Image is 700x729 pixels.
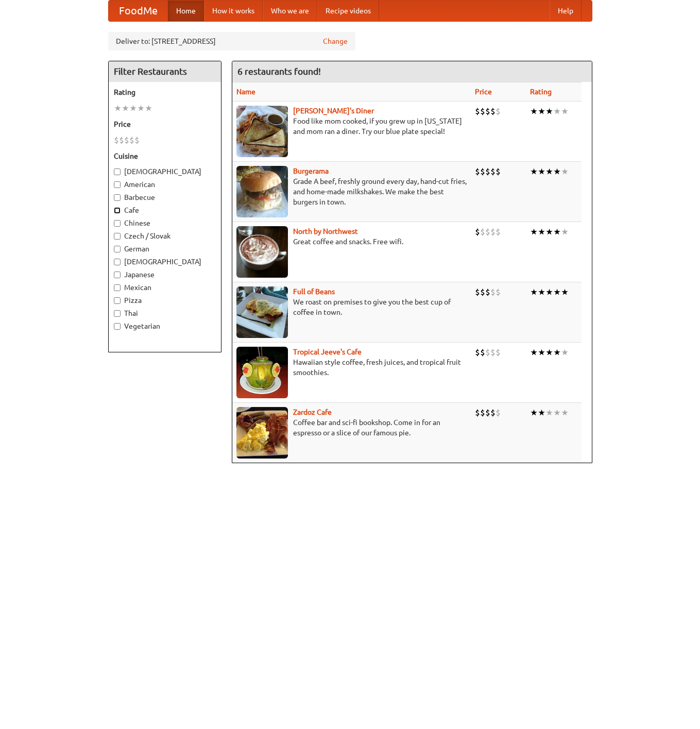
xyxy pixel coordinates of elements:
[530,88,552,96] a: Rating
[561,347,569,358] li: ★
[114,181,121,188] input: American
[550,1,582,21] a: Help
[293,107,374,115] a: [PERSON_NAME]'s Diner
[114,321,216,331] label: Vegetarian
[490,106,496,117] li: $
[237,66,321,76] ng-pluralize: 6 restaurants found!
[114,310,121,317] input: Thai
[293,408,332,416] a: Zardoz Cafe
[293,348,362,356] a: Tropical Jeeve's Cafe
[538,286,545,298] li: ★
[317,1,379,21] a: Recipe videos
[114,244,216,254] label: German
[538,226,545,238] li: ★
[485,286,490,298] li: $
[475,106,480,117] li: $
[490,286,496,298] li: $
[134,134,140,146] li: $
[480,226,485,238] li: $
[496,226,501,238] li: $
[496,286,501,298] li: $
[236,236,467,247] p: Great coffee and snacks. Free wifi.
[236,417,467,438] p: Coffee bar and sci-fi bookshop. Come in for an espresso or a slice of our famous pie.
[475,407,480,418] li: $
[114,233,121,240] input: Czech / Slovak
[114,179,216,190] label: American
[323,36,348,46] a: Change
[490,226,496,238] li: $
[490,347,496,358] li: $
[496,106,501,117] li: $
[168,1,204,21] a: Home
[530,106,538,117] li: ★
[480,286,485,298] li: $
[236,347,288,398] img: jeeves.jpg
[293,227,358,235] a: North by Northwest
[114,168,121,175] input: [DEMOGRAPHIC_DATA]
[485,166,490,177] li: $
[114,259,121,265] input: [DEMOGRAPHIC_DATA]
[114,192,216,202] label: Barbecue
[490,166,496,177] li: $
[538,106,545,117] li: ★
[530,226,538,238] li: ★
[545,166,553,177] li: ★
[485,106,490,117] li: $
[545,226,553,238] li: ★
[561,407,569,418] li: ★
[561,286,569,298] li: ★
[553,347,561,358] li: ★
[114,220,121,227] input: Chinese
[475,226,480,238] li: $
[545,407,553,418] li: ★
[496,407,501,418] li: $
[114,282,216,293] label: Mexican
[530,286,538,298] li: ★
[236,286,288,338] img: beans.jpg
[496,166,501,177] li: $
[114,297,121,304] input: Pizza
[475,88,492,96] a: Price
[236,166,288,217] img: burgerama.jpg
[114,257,216,267] label: [DEMOGRAPHIC_DATA]
[293,167,329,175] a: Burgerama
[124,134,129,146] li: $
[114,246,121,252] input: German
[530,347,538,358] li: ★
[129,134,134,146] li: $
[561,106,569,117] li: ★
[114,205,216,215] label: Cafe
[480,166,485,177] li: $
[263,1,317,21] a: Who we are
[480,347,485,358] li: $
[114,323,121,330] input: Vegetarian
[114,119,216,129] h5: Price
[480,106,485,117] li: $
[236,297,467,317] p: We roast on premises to give you the best cup of coffee in town.
[496,347,501,358] li: $
[480,407,485,418] li: $
[553,286,561,298] li: ★
[114,272,121,278] input: Japanese
[114,284,121,291] input: Mexican
[114,269,216,280] label: Japanese
[545,286,553,298] li: ★
[553,407,561,418] li: ★
[485,226,490,238] li: $
[114,194,121,201] input: Barbecue
[236,88,255,96] a: Name
[114,207,121,214] input: Cafe
[475,347,480,358] li: $
[530,166,538,177] li: ★
[114,231,216,241] label: Czech / Slovak
[561,226,569,238] li: ★
[293,287,335,296] a: Full of Beans
[114,308,216,318] label: Thai
[122,103,129,114] li: ★
[475,166,480,177] li: $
